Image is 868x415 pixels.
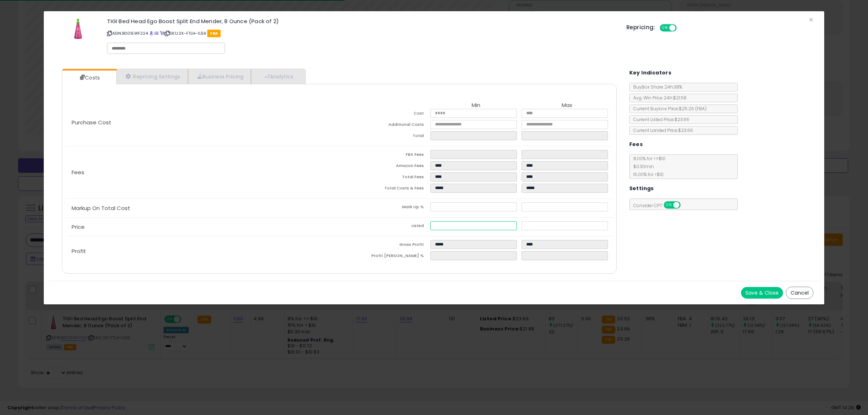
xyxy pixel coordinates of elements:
span: OFF [679,202,691,208]
span: × [809,14,813,25]
span: $25.26 [679,106,707,112]
td: Additional Costs [339,120,430,131]
th: Max [522,102,613,109]
span: BuyBox Share 24h: 38% [630,84,682,90]
button: Cancel [786,287,813,299]
td: Gross Profit [339,240,430,251]
span: Current Buybox Price: [630,106,707,112]
a: Analytics [251,69,305,84]
h5: Key Indicators [629,68,672,77]
span: ON [664,202,673,208]
span: FBA [207,30,221,37]
p: Purchase Cost [66,120,339,125]
a: Repricing Settings [116,69,188,84]
p: Price [66,224,339,230]
img: 41t1XJ-NWWL._SL60_.jpg [67,18,89,40]
h5: Settings [629,184,654,193]
a: Costs [62,70,116,85]
span: ( FBA ) [695,106,707,112]
h3: TIGI Bed Head Ego Boost Split End Mender, 8 Ounce (Pack of 2) [107,18,616,24]
td: Total Costs & Fees [339,184,430,195]
a: All offer listings [154,30,158,36]
td: Mark Up % [339,202,430,214]
span: OFF [676,25,687,31]
h5: Fees [629,140,643,149]
a: BuyBox page [149,30,153,36]
span: Current Listed Price: $23.66 [630,116,689,123]
td: FBA Fees [339,150,430,161]
p: Profit [66,248,339,254]
span: Current Landed Price: $23.66 [630,127,693,133]
td: Cost [339,109,430,120]
td: Profit [PERSON_NAME] % [339,251,430,262]
td: Total [339,131,430,142]
td: Total Fees [339,172,430,184]
span: Consider CPT: [630,202,690,209]
p: ASIN: B001EWF224 | SKU: 2X-FTLH-1L59 [107,27,616,39]
span: 15.00 % for > $10 [630,171,664,177]
button: Save & Close [741,287,783,299]
td: Listed [339,221,430,232]
span: Avg. Win Price 24h: $21.58 [630,95,686,101]
a: Business Pricing [188,69,251,84]
a: Your listing only [160,30,164,36]
p: Markup On Total Cost [66,205,339,211]
span: $0.30 min [630,163,654,170]
p: Fees [66,170,339,175]
th: Min [430,102,522,109]
span: 8.00 % for <= $10 [630,155,665,177]
span: ON [660,25,669,31]
td: Amazon Fees [339,161,430,172]
h5: Repricing: [626,25,655,30]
